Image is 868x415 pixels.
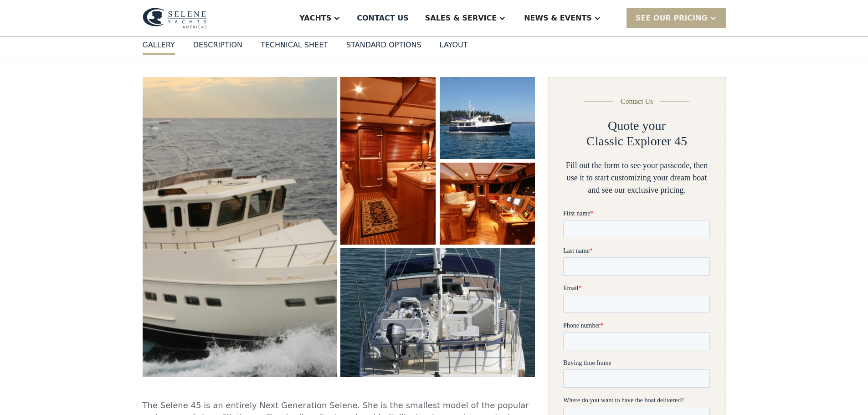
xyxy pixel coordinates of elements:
span: We respect your time - only the good stuff, never spam. [1,341,142,357]
div: Yachts [299,13,331,24]
input: I want to subscribe to your Newsletter.Unsubscribe any time by clicking the link at the bottom of... [2,398,8,404]
h2: Classic Explorer 45 [586,133,687,149]
a: Technical sheet [261,40,328,55]
div: DESCRIPTION [193,40,242,51]
img: 45 foot motor yacht [340,77,436,245]
a: open lightbox [340,248,535,377]
span: Reply STOP to unsubscribe at any time. [2,370,141,385]
div: SEE Our Pricing [627,8,726,28]
strong: I want to subscribe to your Newsletter. [2,399,83,414]
img: 45 foot motor yacht [340,248,535,377]
div: Fill out the form to see your passcode, then use it to start customizing your dream boat and see ... [563,159,710,196]
a: open lightbox [440,77,535,159]
div: layout [440,40,468,51]
a: open lightbox [143,77,337,377]
a: open lightbox [440,163,535,245]
a: open lightbox [340,77,436,245]
div: GALLERY [143,40,175,51]
div: Sales & Service [425,13,497,24]
a: GALLERY [143,40,175,55]
div: News & EVENTS [524,13,592,24]
a: layout [440,40,468,55]
span: Tick the box below to receive occasional updates, exclusive offers, and VIP access via text message. [1,311,145,335]
div: Contact Us [621,96,653,107]
div: Technical sheet [261,40,328,51]
img: logo [143,8,207,29]
input: Yes, I’d like to receive SMS updates.Reply STOP to unsubscribe at any time. [2,369,8,375]
a: DESCRIPTION [193,40,242,55]
h2: Quote your [608,118,666,133]
div: standard options [346,40,421,51]
div: Contact US [357,13,409,24]
a: standard options [346,40,421,55]
img: 45 foot motor yacht [440,77,535,159]
div: SEE Our Pricing [636,13,708,24]
img: 45 foot motor yacht [440,163,535,245]
img: 45 foot motor yacht [139,71,341,384]
strong: Yes, I’d like to receive SMS updates. [10,370,109,377]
